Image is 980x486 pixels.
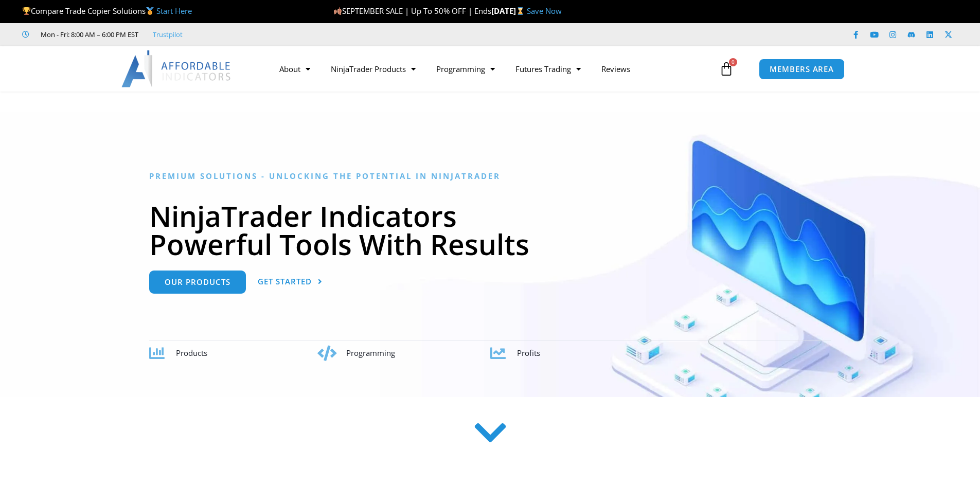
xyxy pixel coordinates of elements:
img: ⌛ [516,7,524,15]
a: Reviews [591,57,640,81]
span: Programming [346,348,395,358]
span: SEPTEMBER SALE | Up To 50% OFF | Ends [333,6,491,16]
a: Our Products [149,271,246,294]
span: Mon - Fri: 8:00 AM – 6:00 PM EST [38,28,138,41]
strong: [DATE] [491,6,527,16]
h6: Premium Solutions - Unlocking the Potential in NinjaTrader [149,171,831,181]
a: Futures Trading [505,57,591,81]
a: About [269,57,320,81]
span: MEMBERS AREA [770,65,834,73]
span: 0 [729,58,737,66]
a: Get Started [258,271,323,294]
a: NinjaTrader Products [320,57,426,81]
nav: Menu [269,57,717,81]
span: Products [176,348,207,358]
a: Programming [426,57,505,81]
a: Trustpilot [153,28,183,41]
span: Get Started [258,278,312,285]
img: 🍂 [334,7,342,15]
span: Our Products [165,278,230,286]
h1: NinjaTrader Indicators Powerful Tools With Results [149,202,831,258]
a: 0 [704,54,749,84]
a: Start Here [156,6,192,16]
span: Profits [517,348,540,358]
img: LogoAI | Affordable Indicators – NinjaTrader [121,50,232,87]
a: MEMBERS AREA [759,59,845,80]
img: 🏆 [23,7,30,15]
img: 🥇 [146,7,154,15]
span: Compare Trade Copier Solutions [22,6,192,16]
a: Save Now [527,6,562,16]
